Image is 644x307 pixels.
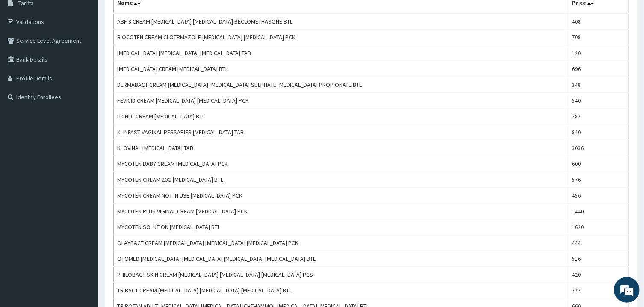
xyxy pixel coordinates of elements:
[568,140,629,156] td: 3036
[114,204,568,219] td: MYCOTEN PLUS VIGINAL CREAM [MEDICAL_DATA] PCK
[114,283,568,298] td: TRIBACT CREAM [MEDICAL_DATA] [MEDICAL_DATA] [MEDICAL_DATA] BTL
[114,140,568,156] td: KLOVINAL [MEDICAL_DATA] TAB
[44,48,144,59] div: Chat with us now
[568,235,629,251] td: 444
[114,251,568,267] td: OTOMED [MEDICAL_DATA] [MEDICAL_DATA] [MEDICAL_DATA] [MEDICAL_DATA] BTL
[568,204,629,219] td: 1440
[114,219,568,235] td: MYCOTEN SOLUTION [MEDICAL_DATA] BTL
[568,93,629,109] td: 540
[114,30,568,45] td: BIOCOTEN CREAM CLOTRMAZOLE [MEDICAL_DATA] [MEDICAL_DATA] PCK
[50,96,118,183] span: We're online!
[568,172,629,188] td: 576
[568,219,629,235] td: 1620
[140,4,161,25] div: Minimize live chat window
[114,124,568,140] td: KLINFAST VAGINAL PESSARIES [MEDICAL_DATA] TAB
[114,267,568,283] td: PHILOBACT SKIN CREAM [MEDICAL_DATA] [MEDICAL_DATA] [MEDICAL_DATA] PCS
[568,30,629,45] td: 708
[114,13,568,30] td: ABF 3 CREAM [MEDICAL_DATA] [MEDICAL_DATA] BECLOMETHASONE BTL
[568,283,629,298] td: 372
[16,43,35,64] img: d_794563401_company_1708531726252_794563401
[568,13,629,30] td: 408
[568,45,629,61] td: 120
[114,172,568,188] td: MYCOTEN CREAM 20G [MEDICAL_DATA] BTL
[114,156,568,172] td: MYCOTEN BABY CREAM [MEDICAL_DATA] PCK
[114,109,568,124] td: ITCHI C CREAM [MEDICAL_DATA] BTL
[4,211,163,241] textarea: Type your message and hit 'Enter'
[114,93,568,109] td: FEVICID CREAM [MEDICAL_DATA] [MEDICAL_DATA] PCK
[114,235,568,251] td: OLAYBACT CREAM [MEDICAL_DATA] [MEDICAL_DATA] [MEDICAL_DATA] PCK
[114,45,568,61] td: [MEDICAL_DATA] [MEDICAL_DATA] [MEDICAL_DATA] TAB
[568,188,629,204] td: 456
[568,267,629,283] td: 420
[114,77,568,93] td: DERMABACT CREAM [MEDICAL_DATA] [MEDICAL_DATA] SULPHATE [MEDICAL_DATA] PROPIONATE BTL
[568,109,629,124] td: 282
[568,124,629,140] td: 840
[568,77,629,93] td: 348
[568,156,629,172] td: 600
[114,61,568,77] td: [MEDICAL_DATA] CREAM [MEDICAL_DATA] BTL
[568,251,629,267] td: 516
[568,61,629,77] td: 696
[114,188,568,204] td: MYCOTEN CREAM NOT IN USE [MEDICAL_DATA] PCK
